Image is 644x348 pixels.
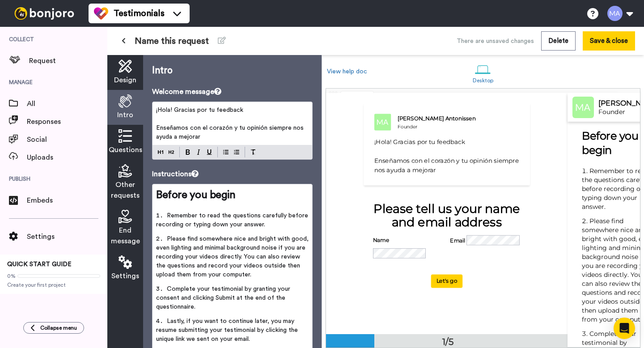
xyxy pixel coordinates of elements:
[152,86,313,97] p: Welcome message
[117,110,133,120] span: Intro
[29,55,107,66] span: Request
[374,114,391,131] img: Founder
[169,149,174,156] img: heading-two-block.svg
[135,35,209,47] span: Name this request
[40,324,77,331] span: Collapse menu
[572,97,594,118] img: Profile Image
[250,149,256,155] img: clear-format.svg
[111,271,139,281] span: Settings
[327,68,367,75] a: View help doc
[614,318,635,339] div: Open Intercom Messenger
[373,236,390,244] label: Name
[111,179,140,201] span: Other requests
[582,129,641,157] span: Before you begin
[450,237,465,245] label: Email
[583,31,635,51] button: Save & close
[207,149,212,155] img: underline-mark.svg
[457,37,534,46] div: There are unsaved changes
[541,31,576,51] button: Delete
[156,212,310,228] span: Remember to read the questions carefully before recording or typing down your answer.
[114,75,136,85] span: Design
[197,149,200,155] img: italic-mark.svg
[11,7,78,20] img: bj-logo-header-white.svg
[7,272,16,280] span: 0%
[156,318,300,342] span: Lastly, if you want to continue later, you may resume submitting your testimonial by clicking the...
[398,123,476,130] div: Founder
[152,64,313,77] p: Intro
[431,275,463,288] button: Let's go
[27,195,107,206] span: Embeds
[473,77,494,84] div: Desktop
[156,286,292,310] span: Complete your testimonial by granting your consent and clicking Submit at the end of the question...
[223,149,229,156] img: bulleted-block.svg
[398,115,476,123] div: [PERSON_NAME] Antonissen
[156,107,243,113] span: ¡Hola! Gracias por tu feedback
[234,149,239,156] img: numbered-block.svg
[27,98,107,109] span: All
[7,281,100,289] span: Create your first project
[27,231,107,242] span: Settings
[94,6,108,21] img: tm-color.svg
[109,144,142,155] span: Questions
[373,202,521,229] div: Please tell us your name and email address
[374,157,521,174] span: Enseñamos con el corazón y tu opinión siempre nos ayuda a mejorar
[156,190,235,200] span: Before you begin
[158,149,163,156] img: heading-one-block.svg
[114,7,165,20] span: Testimonials
[156,125,305,140] span: Enseñamos con el corazón y tu opinión siempre nos ayuda a mejorar
[27,134,107,145] span: Social
[23,322,84,334] button: Collapse menu
[156,236,310,278] span: Please find somewhere nice and bright with good, even lighting and minimal background noise if yo...
[27,152,107,163] span: Uploads
[27,116,107,127] span: Responses
[186,149,190,155] img: bold-mark.svg
[374,138,465,146] span: ¡Hola! Gracias por tu feedback
[111,225,140,246] span: End message
[152,169,313,179] p: Instructions
[468,57,498,88] a: Desktop
[7,261,72,267] span: QUICK START GUIDE
[426,335,469,348] div: 1/5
